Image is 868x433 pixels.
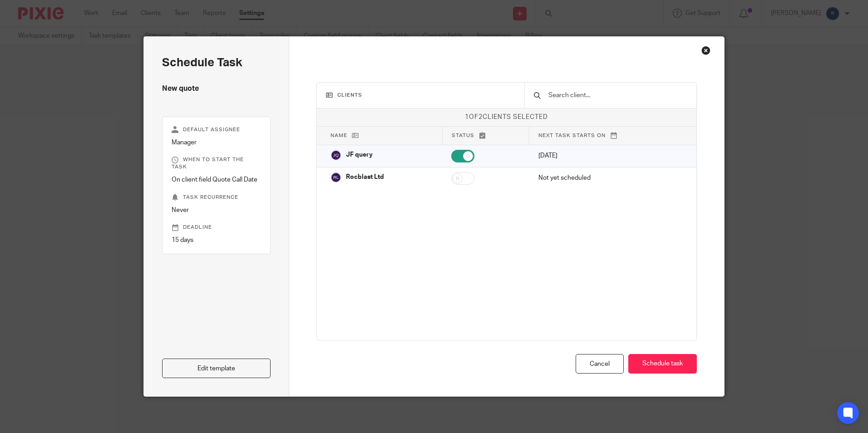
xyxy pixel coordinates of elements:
p: Deadline [172,224,261,231]
h2: Schedule task [162,55,271,70]
button: Schedule task [628,354,697,374]
p: Next task starts on [538,132,683,139]
p: Status [452,132,520,139]
h4: New quote [162,84,271,93]
p: On client field Quote Call Date [172,175,261,184]
p: When to start the task [172,156,261,171]
h3: Clients [326,92,516,99]
p: Rocblast Ltd [346,172,384,182]
span: 2 [478,114,483,120]
p: Not yet scheduled [538,173,683,182]
a: Edit template [162,359,271,378]
div: Cancel [576,354,624,374]
input: Search client... [547,90,687,100]
img: svg%3E [330,172,341,183]
p: JF query [346,150,373,159]
p: Task recurrence [172,194,261,201]
p: Name [330,132,433,139]
span: 1 [465,114,469,120]
img: svg%3E [330,150,341,161]
p: Manager [172,138,261,147]
p: Default assignee [172,126,261,133]
p: [DATE] [538,151,683,160]
p: 15 days [172,236,261,245]
div: Close this dialog window [701,46,710,55]
p: of clients selected [317,113,697,122]
p: Never [172,206,261,215]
